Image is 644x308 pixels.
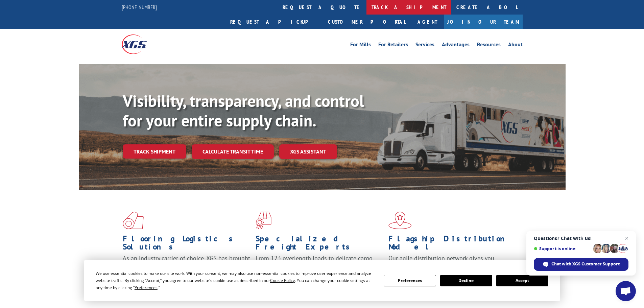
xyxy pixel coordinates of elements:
img: xgs-icon-focused-on-flooring-red [256,212,271,229]
h1: Flagship Distribution Model [388,235,516,254]
span: Chat with XGS Customer Support [534,258,628,271]
a: Open chat [616,281,636,301]
a: Join Our Team [444,15,523,29]
button: Accept [496,275,548,286]
h1: Specialized Freight Experts [256,235,383,254]
div: We use essential cookies to make our site work. With your consent, we may also use non-essential ... [96,270,376,291]
a: Track shipment [123,144,186,159]
a: Request a pickup [225,15,323,29]
span: Preferences [135,285,158,290]
span: Support is online [534,246,591,251]
a: About [508,42,523,49]
a: Resources [477,42,501,49]
a: Customer Portal [323,15,411,29]
img: xgs-icon-total-supply-chain-intelligence-red [123,212,144,229]
a: Advantages [442,42,470,49]
div: Cookie Consent Prompt [84,260,560,301]
a: [PHONE_NUMBER] [122,4,157,10]
span: Questions? Chat with us! [534,236,628,241]
span: Our agile distribution network gives you nationwide inventory management on demand. [388,254,513,270]
a: XGS ASSISTANT [279,144,337,159]
h1: Flooring Logistics Solutions [123,235,251,254]
b: Visibility, transparency, and control for your entire supply chain. [123,90,364,131]
a: For Retailers [378,42,408,49]
a: For Mills [350,42,371,49]
button: Preferences [384,275,436,286]
img: xgs-icon-flagship-distribution-model-red [388,212,412,229]
button: Decline [440,275,492,286]
span: Chat with XGS Customer Support [551,261,620,267]
a: Agent [411,15,444,29]
span: As an industry carrier of choice, XGS has brought innovation and dedication to flooring logistics... [123,254,250,278]
a: Services [415,42,434,49]
p: From 123 overlength loads to delicate cargo, our experienced staff knows the best way to move you... [256,254,383,284]
span: Cookie Policy [270,278,295,283]
a: Calculate transit time [192,144,274,159]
